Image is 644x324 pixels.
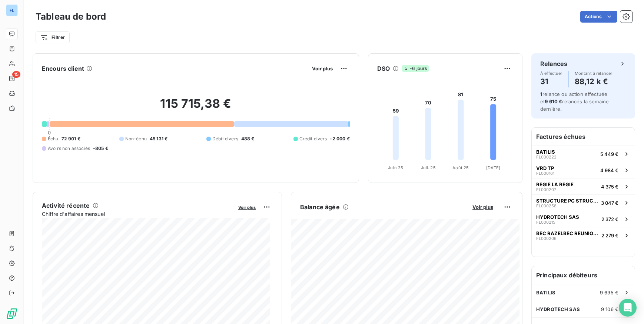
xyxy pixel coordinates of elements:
[93,145,108,152] span: -805 €
[300,203,340,211] h6: Balance âgée
[42,96,350,118] h2: 115 715,38 €
[42,64,84,73] h6: Encours client
[42,201,90,210] h6: Activité récente
[48,136,59,142] span: Échu
[12,71,20,78] span: 15
[540,91,542,97] span: 1
[388,165,403,170] tspan: Juin 25
[536,149,555,155] span: BATILIS
[377,64,390,73] h6: DSO
[6,4,18,16] div: FL
[536,187,556,192] span: FL000207
[310,65,335,72] button: Voir plus
[600,290,618,295] span: 9 695 €
[540,76,562,87] h4: 31
[36,10,106,23] h3: Tableau de bord
[212,136,238,142] span: Débit divers
[540,91,609,112] span: relance ou action effectuée et relancés la semaine dernière.
[532,162,635,178] button: VRD TPFL0001614 984 €
[536,171,554,176] span: FL000161
[532,266,635,284] h6: Principaux débiteurs
[150,136,167,142] span: 45 131 €
[312,66,333,71] span: Voir plus
[238,205,256,210] span: Voir plus
[421,165,435,170] tspan: Juil. 25
[472,204,493,210] span: Voir plus
[125,136,147,142] span: Non-échu
[601,233,618,238] span: 2 279 €
[532,194,635,211] button: STRUCTURE PG STRUCTUREFL0002583 047 €
[330,136,349,142] span: -2 000 €
[536,204,557,208] span: FL000258
[545,98,562,104] span: 9 610 €
[536,230,598,236] span: BEC RAZELBEC REUNION EASYNOV
[532,128,635,146] h6: Factures échues
[299,136,327,142] span: Crédit divers
[536,214,579,220] span: HYDROTECH SAS
[6,308,18,320] img: Logo LeanPay
[62,136,80,142] span: 72 901 €
[532,227,635,243] button: BEC RAZELBEC REUNION EASYNOVFL0002062 279 €
[575,76,613,87] h4: 88,12 k €
[600,167,618,173] span: 4 984 €
[532,211,635,227] button: HYDROTECH SASFL0002152 372 €
[42,210,233,218] span: Chiffre d'affaires mensuel
[536,181,574,187] span: REGIE LA REGIE
[236,204,258,210] button: Voir plus
[601,216,618,222] span: 2 372 €
[241,136,255,142] span: 488 €
[580,11,617,23] button: Actions
[536,220,555,224] span: FL000215
[536,155,557,159] span: FL000222
[601,200,618,206] span: 3 047 €
[536,198,598,204] span: STRUCTURE PG STRUCTURE
[540,59,567,68] h6: Relances
[601,184,618,190] span: 4 375 €
[540,71,562,76] span: À effectuer
[402,65,429,72] span: -6 jours
[470,204,495,210] button: Voir plus
[452,165,469,170] tspan: Août 25
[48,145,90,152] span: Avoirs non associés
[601,306,618,312] span: 9 106 €
[532,146,635,162] button: BATILISFL0002225 449 €
[536,290,555,295] span: BATILIS
[536,165,554,171] span: VRD TP
[36,31,70,43] button: Filtrer
[48,130,51,136] span: 0
[600,151,618,157] span: 5 449 €
[532,178,635,194] button: REGIE LA REGIEFL0002074 375 €
[536,236,557,241] span: FL000206
[575,71,613,76] span: Montant à relancer
[486,165,500,170] tspan: [DATE]
[619,299,637,317] div: Open Intercom Messenger
[536,306,580,312] span: HYDROTECH SAS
